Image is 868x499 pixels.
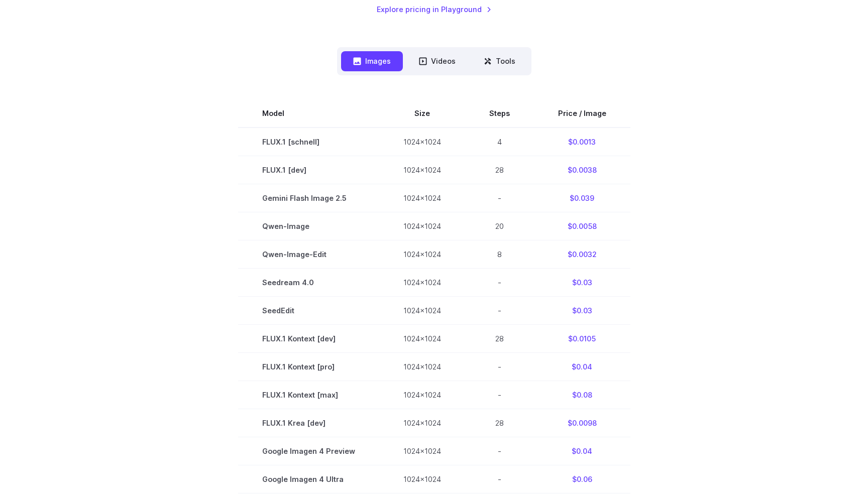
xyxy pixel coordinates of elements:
td: 1024x1024 [379,240,465,268]
td: $0.0058 [534,212,630,240]
td: 1024x1024 [379,128,465,156]
td: 1024x1024 [379,296,465,324]
td: 28 [465,156,534,184]
td: - [465,465,534,493]
td: - [465,381,534,409]
td: 1024x1024 [379,324,465,352]
td: $0.0032 [534,240,630,268]
a: Explore pricing in Playground [377,4,492,15]
td: $0.04 [534,352,630,381]
th: Model [238,99,379,128]
th: Size [379,99,465,128]
td: Seedream 4.0 [238,268,379,296]
td: 1024x1024 [379,156,465,184]
td: - [465,268,534,296]
td: FLUX.1 Kontext [max] [238,381,379,409]
td: 28 [465,324,534,352]
td: $0.0105 [534,324,630,352]
td: 20 [465,212,534,240]
td: 1024x1024 [379,465,465,493]
td: $0.0098 [534,409,630,437]
td: $0.03 [534,296,630,324]
td: 8 [465,240,534,268]
td: FLUX.1 [schnell] [238,128,379,156]
td: 4 [465,128,534,156]
td: FLUX.1 Kontext [pro] [238,352,379,381]
button: Tools [472,51,527,71]
td: FLUX.1 Kontext [dev] [238,324,379,352]
td: 1024x1024 [379,212,465,240]
td: - [465,352,534,381]
td: - [465,296,534,324]
td: $0.04 [534,437,630,465]
td: 1024x1024 [379,437,465,465]
th: Steps [465,99,534,128]
td: Qwen-Image-Edit [238,240,379,268]
td: - [465,184,534,212]
td: $0.03 [534,268,630,296]
td: FLUX.1 Krea [dev] [238,409,379,437]
td: 1024x1024 [379,268,465,296]
th: Price / Image [534,99,630,128]
td: 1024x1024 [379,352,465,381]
td: $0.0038 [534,156,630,184]
button: Videos [407,51,468,71]
span: Gemini Flash Image 2.5 [262,192,355,204]
td: 1024x1024 [379,184,465,212]
button: Images [341,51,403,71]
td: Google Imagen 4 Preview [238,437,379,465]
td: - [465,437,534,465]
td: $0.0013 [534,128,630,156]
td: 1024x1024 [379,381,465,409]
td: SeedEdit [238,296,379,324]
td: 28 [465,409,534,437]
td: Google Imagen 4 Ultra [238,465,379,493]
td: Qwen-Image [238,212,379,240]
td: 1024x1024 [379,409,465,437]
td: $0.08 [534,381,630,409]
td: $0.039 [534,184,630,212]
td: FLUX.1 [dev] [238,156,379,184]
td: $0.06 [534,465,630,493]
